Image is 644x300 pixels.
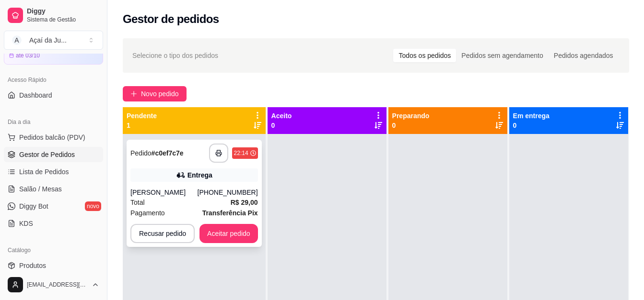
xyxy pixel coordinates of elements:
div: Dia a dia [4,114,103,130]
span: Dashboard [19,90,52,100]
a: KDS [4,216,103,231]
p: Pendente [127,111,157,121]
span: Total [130,197,145,208]
span: Diggy Bot [19,201,48,211]
button: Select a team [4,31,103,50]
p: 1 [127,121,157,130]
div: Açaí da Ju ... [29,35,67,45]
span: Pedidos balcão (PDV) [19,133,85,142]
button: Recusar pedido [130,224,195,243]
strong: R$ 29,00 [231,199,258,206]
button: Pedidos balcão (PDV) [4,130,103,145]
h2: Gestor de pedidos [123,11,219,27]
span: Selecione o tipo dos pedidos [132,50,218,61]
span: Gestor de Pedidos [19,150,75,159]
div: 22:14 [234,149,248,157]
div: Pedidos sem agendamento [456,49,548,62]
span: plus [130,90,137,97]
span: Pagamento [130,208,165,218]
a: Lista de Pedidos [4,164,103,179]
div: Acesso Rápido [4,72,103,88]
a: Gestor de Pedidos [4,147,103,162]
span: Sistema de Gestão [27,16,99,23]
div: Pedidos agendados [549,49,619,62]
div: [PERSON_NAME] [130,188,198,197]
button: [EMAIL_ADDRESS][DOMAIN_NAME] [4,273,103,296]
a: Diggy Botnovo [4,199,103,214]
span: Lista de Pedidos [19,167,69,177]
span: Diggy [27,7,99,16]
span: Produtos [19,261,46,270]
p: 0 [392,121,430,130]
p: 0 [513,121,550,130]
strong: # c0ef7c7e [152,149,184,157]
div: Catálogo [4,243,103,258]
a: Salão / Mesas [4,181,103,197]
article: até 03/10 [16,52,40,59]
a: Produtos [4,258,103,273]
a: Dashboard [4,88,103,103]
div: Todos os pedidos [393,49,456,62]
button: Novo pedido [123,86,187,101]
p: Em entrega [513,111,550,121]
span: A [12,35,22,45]
span: Pedido [130,149,152,157]
button: Aceitar pedido [199,224,258,243]
span: KDS [19,219,33,228]
div: [PHONE_NUMBER] [198,188,258,197]
p: Preparando [392,111,430,121]
p: Aceito [271,111,292,121]
span: Salão / Mesas [19,184,62,194]
strong: Transferência Pix [202,209,258,217]
span: [EMAIL_ADDRESS][DOMAIN_NAME] [27,281,88,289]
div: Entrega [187,170,212,180]
span: Novo pedido [141,89,179,99]
p: 0 [271,121,292,130]
a: DiggySistema de Gestão [4,4,103,27]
